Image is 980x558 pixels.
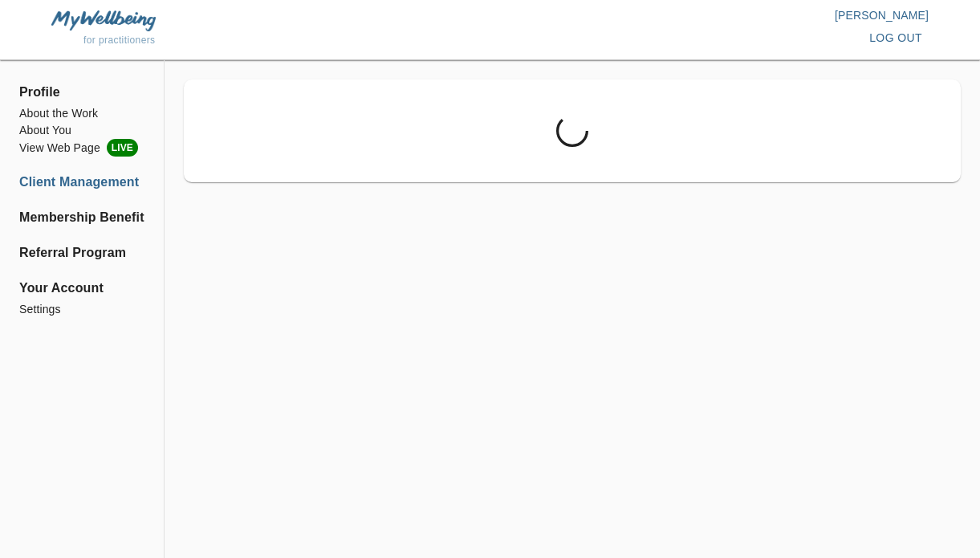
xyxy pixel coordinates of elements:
[490,7,929,23] p: [PERSON_NAME]
[19,279,144,298] span: Your Account
[19,122,144,139] a: About You
[51,10,156,31] img: MyWellbeing
[107,139,138,157] span: LIVE
[863,23,929,53] button: log out
[19,105,144,122] a: About the Work
[869,28,922,48] span: log out
[19,301,144,318] a: Settings
[19,83,144,102] span: Profile
[19,208,144,227] a: Membership Benefits
[83,35,156,46] span: for practitioners
[19,173,144,192] a: Client Management
[19,139,144,157] li: View Web Page
[19,139,144,157] a: View Web PageLIVE
[19,243,144,263] a: Referral Program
